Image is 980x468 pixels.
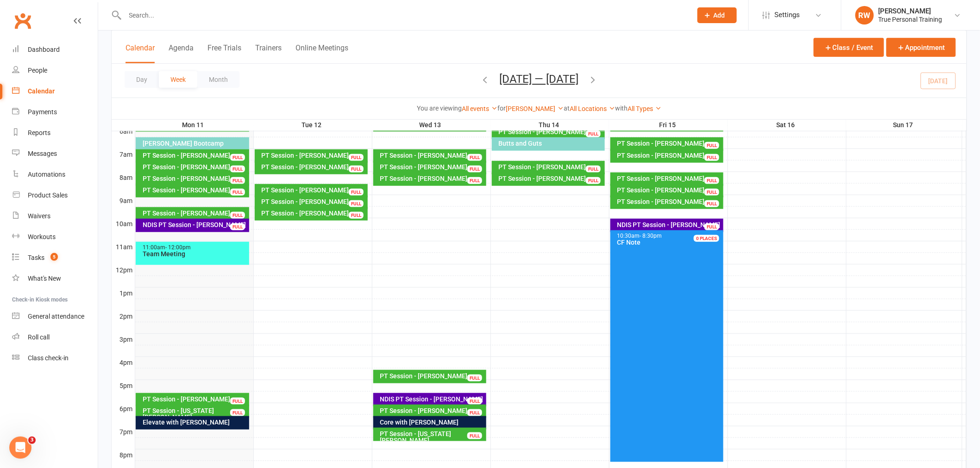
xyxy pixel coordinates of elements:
span: Add [714,12,725,19]
th: Fri 15 [609,119,728,131]
div: General attendance [28,313,84,320]
div: PT Session - [PERSON_NAME] [617,198,722,205]
div: FULL [704,223,719,230]
strong: with [615,105,628,112]
th: 6pm [112,403,135,414]
button: Calendar [126,43,155,63]
span: - 12:00pm [165,244,191,251]
a: All events [462,105,497,112]
div: PT Session - [PERSON_NAME] [617,152,722,159]
div: FULL [230,223,245,230]
a: All Types [628,105,661,112]
strong: at [564,105,570,112]
button: Agenda [169,43,194,63]
div: Core with [PERSON_NAME] [380,419,485,425]
th: 9am [112,195,135,206]
button: Day [125,71,159,88]
div: PT Session - [PERSON_NAME] [142,175,247,182]
div: Reports [28,129,50,136]
a: Waivers [12,206,98,227]
div: PT Session - [PERSON_NAME] [261,210,366,216]
div: PT Session - [PERSON_NAME] [498,164,603,170]
div: Team Meeting [142,251,247,257]
th: 3pm [112,333,135,345]
div: People [28,67,47,74]
iframe: Intercom live chat [9,437,31,459]
div: FULL [230,189,245,196]
input: Search... [122,9,685,22]
div: PT Session - [PERSON_NAME] [142,396,247,402]
a: Automations [12,164,98,185]
div: FULL [349,166,364,172]
div: FULL [230,409,245,416]
div: NDIS PT Session - [PERSON_NAME] [380,396,485,402]
th: 12pm [112,264,135,276]
th: 5pm [112,380,135,391]
div: [PERSON_NAME] Bootcamp [142,140,247,147]
th: Thu 14 [490,119,609,131]
th: Mon 11 [135,119,253,131]
div: Product Sales [28,191,68,199]
div: FULL [467,432,482,439]
button: Month [197,71,239,88]
div: Butts and Guts [498,140,603,147]
div: PT Session - [PERSON_NAME] [261,164,366,170]
button: Week [159,71,197,88]
div: FULL [704,189,719,196]
div: What's New [28,275,61,282]
strong: for [497,105,506,112]
a: General attendance kiosk mode [12,306,98,327]
div: Dashboard [28,46,60,53]
a: People [12,60,98,81]
th: Sat 16 [728,119,846,131]
button: Appointment [886,38,956,57]
a: Roll call [12,327,98,348]
div: FULL [586,166,601,172]
div: FULL [704,177,719,184]
div: RW [855,6,874,25]
strong: You are viewing [417,105,462,112]
a: Product Sales [12,185,98,206]
button: Trainers [255,43,282,63]
div: Automations [28,171,65,178]
div: PT Session - [PERSON_NAME] [142,187,247,193]
th: 2pm [112,310,135,322]
th: 6am [112,125,135,137]
a: Reports [12,123,98,143]
button: Class / Event [814,38,884,57]
div: FULL [349,212,364,219]
span: CF Note [617,239,641,246]
div: Workouts [28,233,56,240]
div: PT Session - [PERSON_NAME] [261,187,366,193]
a: Messages [12,143,98,164]
div: FULL [704,142,719,149]
div: FULL [586,130,601,137]
th: 7am [112,148,135,160]
div: NDIS PT Session - [PERSON_NAME] [617,222,722,228]
button: Add [697,7,737,23]
a: Calendar [12,81,98,102]
div: PT Session - [PERSON_NAME] [380,175,485,182]
div: FULL [467,409,482,416]
th: Tue 12 [253,119,372,131]
div: FULL [586,177,601,184]
div: FULL [230,398,245,405]
div: FULL [467,154,482,161]
div: True Personal Training [879,15,942,24]
div: FULL [704,154,719,161]
a: Tasks 5 [12,247,98,268]
a: Clubworx [11,9,34,32]
div: PT Session - [US_STATE][PERSON_NAME] [142,407,247,420]
div: PT Session - [PERSON_NAME] [142,164,247,170]
div: 11:00am [142,245,247,251]
div: 0 PLACES [694,235,719,242]
th: 10am [112,218,135,229]
div: PT Session - [PERSON_NAME] [142,152,247,159]
div: FULL [349,189,364,196]
th: 1pm [112,287,135,299]
div: PT Session - [PERSON_NAME] [498,175,603,182]
div: FULL [467,177,482,184]
a: Dashboard [12,39,98,60]
th: Sun 17 [846,119,962,131]
div: FULL [230,212,245,219]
